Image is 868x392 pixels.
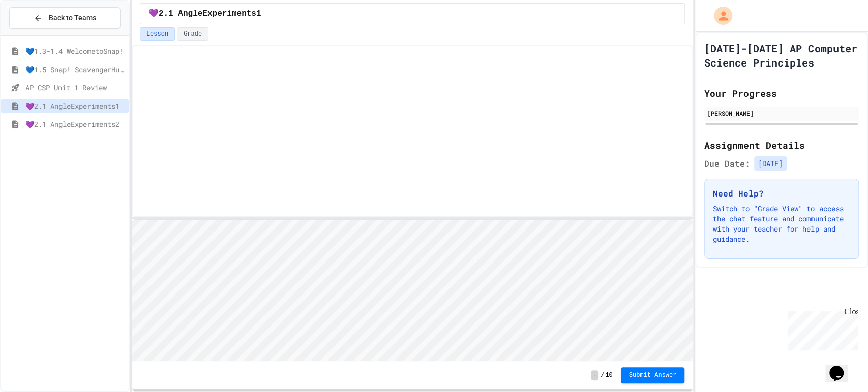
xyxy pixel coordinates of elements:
span: Submit Answer [629,371,677,379]
h1: [DATE]-[DATE] AP Computer Science Principles [704,41,859,70]
div: [PERSON_NAME] [707,109,856,118]
button: Back to Teams [9,7,121,29]
div: Chat with us now!Close [4,4,70,64]
span: 💜2.1 AngleExperiments1 [25,101,125,111]
button: Lesson [140,27,175,41]
div: My Account [703,4,735,27]
h3: Need Help? [713,187,850,200]
span: 10 [605,371,612,379]
button: Grade [177,27,208,41]
span: 💙1.5 Snap! ScavengerHunt [25,64,125,75]
span: 💜2.1 AngleExperiments1 [148,8,261,20]
span: Due Date: [704,157,750,170]
span: 💙1.3-1.4 WelcometoSnap! [25,46,125,56]
iframe: chat widget [784,307,858,350]
h2: Your Progress [704,86,859,101]
span: [DATE] [754,156,787,171]
p: Switch to "Grade View" to access the chat feature and communicate with your teacher for help and ... [713,204,850,244]
h2: Assignment Details [704,138,859,152]
span: 💜2.1 AngleExperiments2 [25,119,125,129]
span: AP CSP Unit 1 Review [25,82,125,93]
span: Back to Teams [49,13,96,23]
iframe: chat widget [825,351,858,382]
iframe: Snap! Programming Environment [132,220,693,361]
span: / [601,371,604,379]
button: Submit Answer [621,367,685,383]
span: - [591,370,598,380]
